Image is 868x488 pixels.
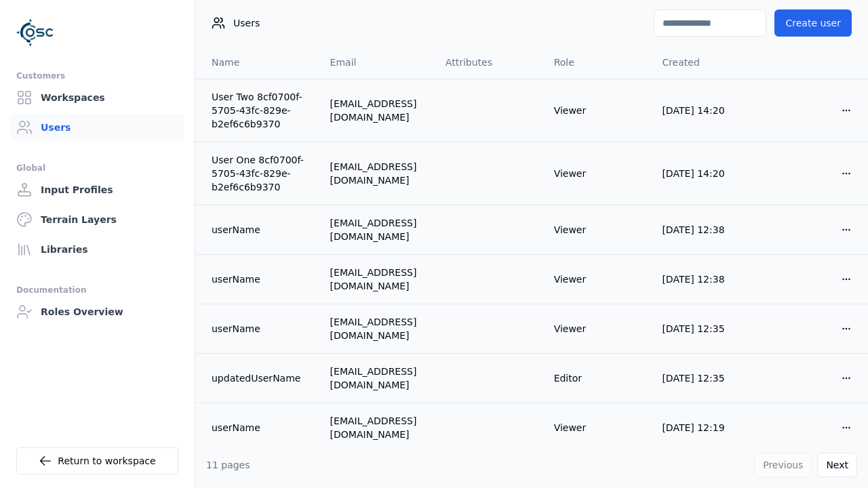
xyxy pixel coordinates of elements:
[212,153,309,194] a: User One 8cf0700f-5705-43fc-829e-b2ef6c6b9370
[651,46,759,79] th: Created
[662,223,749,237] div: [DATE] 12:38
[11,84,184,111] a: Workspaces
[554,322,641,335] div: Viewer
[11,176,184,203] a: Input Profiles
[543,46,652,79] th: Role
[554,272,641,286] div: Viewer
[662,272,749,286] div: [DATE] 12:38
[435,46,543,79] th: Attributes
[16,160,178,176] div: Global
[554,104,641,117] div: Viewer
[11,114,184,141] a: Users
[554,371,641,385] div: Editor
[330,315,424,342] div: [EMAIL_ADDRESS][DOMAIN_NAME]
[16,282,178,298] div: Documentation
[554,421,641,434] div: Viewer
[662,322,749,335] div: [DATE] 12:35
[330,365,424,392] div: [EMAIL_ADDRESS][DOMAIN_NAME]
[554,223,641,237] div: Viewer
[212,371,309,385] a: updatedUserName
[330,216,424,243] div: [EMAIL_ADDRESS][DOMAIN_NAME]
[212,322,309,335] a: userName
[16,14,54,52] img: Logo
[554,167,641,180] div: Viewer
[16,68,178,84] div: Customers
[195,46,319,79] th: Name
[212,223,309,237] a: userName
[11,206,184,233] a: Terrain Layers
[212,90,309,131] a: User Two 8cf0700f-5705-43fc-829e-b2ef6c6b9370
[330,414,424,441] div: [EMAIL_ADDRESS][DOMAIN_NAME]
[330,97,424,124] div: [EMAIL_ADDRESS][DOMAIN_NAME]
[330,266,424,293] div: [EMAIL_ADDRESS][DOMAIN_NAME]
[662,167,749,180] div: [DATE] 14:20
[11,298,184,325] a: Roles Overview
[16,447,178,474] a: Return to workspace
[206,460,250,470] span: 11 pages
[330,160,424,187] div: [EMAIL_ADDRESS][DOMAIN_NAME]
[11,236,184,263] a: Libraries
[212,421,309,434] a: userName
[817,453,857,477] button: Next
[662,371,749,385] div: [DATE] 12:35
[774,9,852,37] button: Create user
[233,16,260,30] span: Users
[662,421,749,434] div: [DATE] 12:19
[319,46,435,79] th: Email
[212,272,309,286] a: userName
[662,104,749,117] div: [DATE] 14:20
